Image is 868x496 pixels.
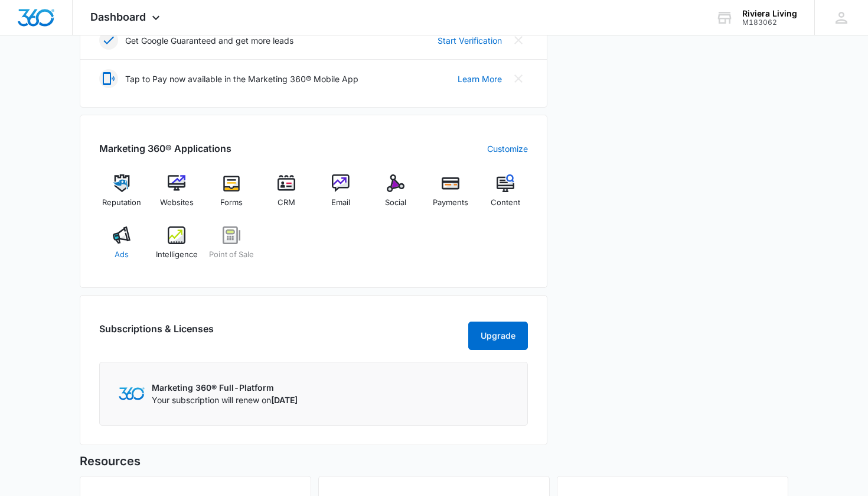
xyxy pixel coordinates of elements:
[99,226,145,269] a: Ads
[80,452,788,470] h5: Resources
[125,73,358,85] p: Tap to Pay now available in the Marketing 360® Mobile App
[742,9,797,18] div: account name
[90,11,146,23] span: Dashboard
[209,249,254,261] span: Point of Sale
[438,34,502,47] a: Start Verification
[154,226,200,269] a: Intelligence
[102,197,141,209] span: Reputation
[263,174,309,217] a: CRM
[209,226,254,269] a: Point of Sale
[278,197,295,209] span: CRM
[160,197,194,209] span: Websites
[154,174,200,217] a: Websites
[99,141,231,155] h2: Marketing 360® Applications
[271,395,298,405] span: [DATE]
[742,18,797,27] div: account id
[487,142,528,155] a: Customize
[156,249,198,261] span: Intelligence
[318,174,364,217] a: Email
[385,197,406,209] span: Social
[458,73,502,85] a: Learn More
[373,174,419,217] a: Social
[119,387,145,400] img: Marketing 360 Logo
[220,197,243,209] span: Forms
[125,34,293,47] p: Get Google Guaranteed and get more leads
[482,174,528,217] a: Content
[209,174,254,217] a: Forms
[509,31,528,50] button: Close
[468,322,528,350] button: Upgrade
[433,197,468,209] span: Payments
[152,394,298,406] p: Your subscription will renew on
[115,249,129,261] span: Ads
[428,174,474,217] a: Payments
[152,381,298,394] p: Marketing 360® Full-Platform
[491,197,520,209] span: Content
[509,69,528,88] button: Close
[331,197,350,209] span: Email
[99,174,145,217] a: Reputation
[99,322,214,345] h2: Subscriptions & Licenses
